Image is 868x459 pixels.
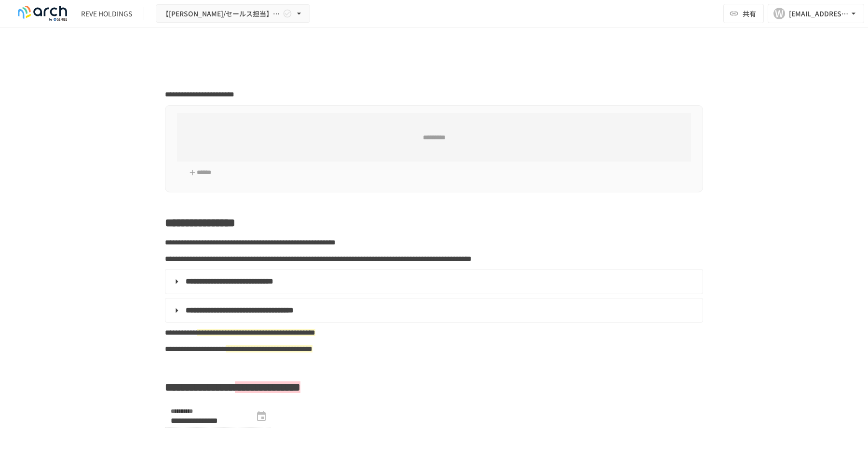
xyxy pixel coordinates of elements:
div: W [773,8,785,19]
button: W[EMAIL_ADDRESS][DOMAIN_NAME] [768,4,864,23]
span: 【[PERSON_NAME]/セールス担当】REVE HOLDINGS様_初期設定サポート [162,8,281,20]
div: [EMAIL_ADDRESS][DOMAIN_NAME] [789,8,849,20]
span: 共有 [743,8,756,19]
div: REVE HOLDINGS [81,9,132,19]
button: 【[PERSON_NAME]/セールス担当】REVE HOLDINGS様_初期設定サポート [156,4,310,23]
button: 共有 [723,4,764,23]
img: logo-default@2x-9cf2c760.svg [12,6,73,21]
